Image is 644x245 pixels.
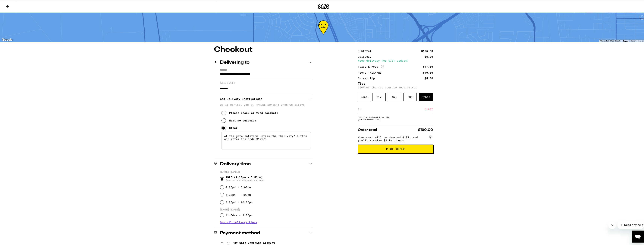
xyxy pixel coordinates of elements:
p: We'll contact you at [PHONE_NUMBER] when we arrive [220,103,312,106]
div: Fulfilled by Budget King, LLC (Lic# C9-0000041-LIC ) [358,115,433,120]
div: $5.00 [425,55,433,57]
div: Clear [425,104,433,113]
div: $ [358,104,360,113]
h2: Delivering to [220,60,250,64]
span: Hi. Need any help? [2,3,27,6]
h1: Checkout [214,45,312,53]
div: Taxes & Fees [358,64,384,68]
div: Subtotal [358,49,374,52]
span: Based on past deliveries in your area [225,178,264,181]
div: Other [229,126,237,129]
span: Map data ©2025 Google [600,39,620,41]
div: -$49.80 [421,71,433,73]
span: Place Order [386,147,405,150]
p: [DATE] ([DATE]) [220,170,312,173]
div: Meet me curbside [229,118,256,121]
h5: Tips [358,82,433,85]
a: Terms [623,39,628,41]
div: $166.00 [421,49,433,52]
div: Delivery [358,55,374,57]
div: $5.00 [425,76,433,79]
span: $169.00 [418,128,433,131]
label: 8:00pm - 10:00pm [225,200,253,203]
h3: Add Delivery Instructions [220,94,309,103]
div: Other [419,92,433,101]
img: Google [1,37,13,42]
label: 6:00pm - 8:00pm [225,193,251,196]
div: None [358,92,370,101]
div: $ 33 [403,92,417,101]
h2: Payment method [220,230,260,235]
label: 4:00pm - 6:00pm [225,185,251,188]
label: Apt/Suite [220,81,312,84]
button: Place Order [358,144,433,153]
label: 11:00am - 2:00pm [225,213,253,216]
h2: Delivery time [220,161,251,166]
p: [DATE] ([DATE]) [220,207,312,211]
div: $47.80 [423,65,433,67]
div: Please knock or ring doorbell [229,111,278,114]
div: 89-187 min [318,23,328,37]
div: $ 17 [372,92,386,101]
div: Driver Tip [358,76,377,79]
div: Free delivery for $75+ orders! [358,59,433,61]
button: Other [221,124,237,131]
span: Your card will be charged $171, and you’ll receive $2 in change [358,134,429,141]
iframe: Button to launch messaging window [632,230,644,242]
iframe: Close message [608,221,616,228]
iframe: Message from company [617,220,644,228]
button: Meet me curbside [221,116,256,124]
div: $ 25 [388,92,401,101]
input: 0 [360,107,425,110]
span: Order total [358,128,377,131]
p: 100% of the tip goes to your driver [358,85,433,88]
span: ASAP (4:13pm - 5:51pm) [225,175,264,181]
button: Please knock or ring doorbell [221,109,278,116]
button: See all delivery times [220,220,257,223]
a: Open this area in Google Maps (opens a new window) [1,37,13,42]
div: Promo: HIGHFRI [358,71,384,73]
